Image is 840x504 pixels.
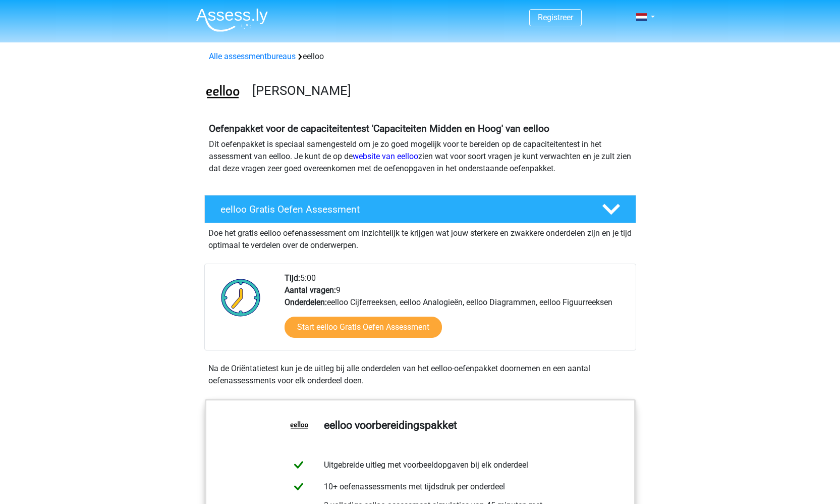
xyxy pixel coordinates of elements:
a: eelloo Gratis Oefen Assessment [200,195,640,223]
div: Doe het gratis eelloo oefenassessment om inzichtelijk te krijgen wat jouw sterkere en zwakkere on... [204,223,636,251]
img: Klok [215,272,266,323]
a: Start eelloo Gratis Oefen Assessment [285,317,442,338]
b: Onderdelen: [285,297,327,307]
h3: [PERSON_NAME] [252,83,628,98]
a: Alle assessmentbureaus [209,52,296,61]
b: Oefenpakket voor de capaciteitentest 'Capaciteiten Midden en Hoog' van eelloo [209,123,549,134]
a: website van eelloo [353,152,418,161]
img: eelloo.png [205,75,241,111]
b: Tijd: [285,273,300,283]
a: Registreer [538,13,573,22]
p: Dit oefenpakket is speciaal samengesteld om je zo goed mogelijk voor te bereiden op de capaciteit... [209,138,632,175]
div: Na de Oriëntatietest kun je de uitleg bij alle onderdelen van het eelloo-oefenpakket doornemen en... [204,363,636,387]
h4: eelloo Gratis Oefen Assessment [220,204,586,215]
b: Aantal vragen: [285,285,336,295]
img: Assessly [196,8,268,32]
div: 5:00 9 eelloo Cijferreeksen, eelloo Analogieën, eelloo Diagrammen, eelloo Figuurreeksen [277,272,635,350]
div: eelloo [205,51,636,63]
